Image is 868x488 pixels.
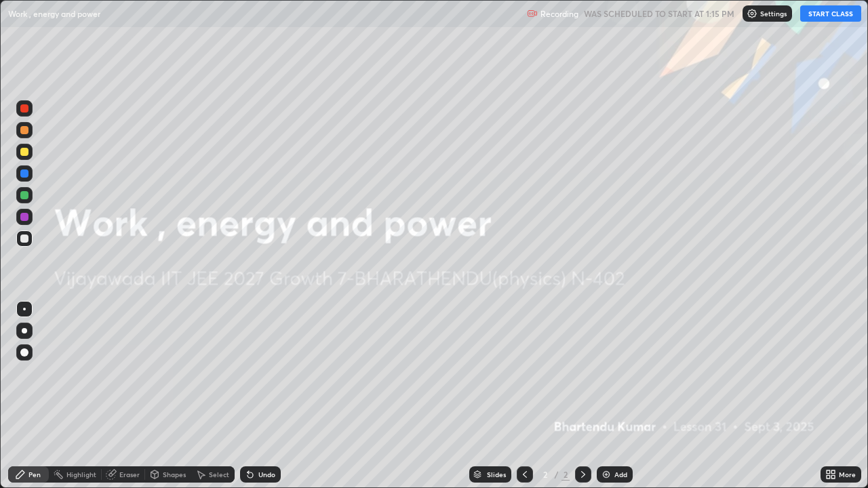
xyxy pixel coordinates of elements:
[584,7,734,20] h5: WAS SCHEDULED TO START AT 1:15 PM
[614,471,627,478] div: Add
[800,5,861,22] button: START CLASS
[760,10,787,17] p: Settings
[28,471,41,478] div: Pen
[163,471,186,478] div: Shapes
[747,8,757,19] img: class-settings-icons
[540,9,578,19] p: Recording
[258,471,275,478] div: Undo
[527,8,538,19] img: recording.375f2c34.svg
[839,471,856,478] div: More
[601,469,612,480] img: add-slide-button
[555,470,559,479] div: /
[8,8,100,19] p: Work , energy and power
[487,471,506,478] div: Slides
[119,471,140,478] div: Eraser
[209,471,229,478] div: Select
[561,468,570,481] div: 2
[66,471,96,478] div: Highlight
[538,470,552,479] div: 2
